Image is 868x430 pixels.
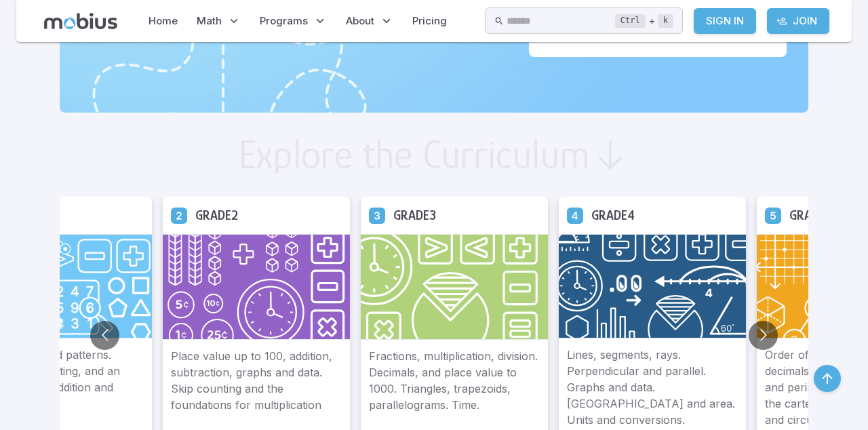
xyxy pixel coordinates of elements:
p: Lines, segments, rays. Perpendicular and parallel. Graphs and data. [GEOGRAPHIC_DATA] and area. U... [567,347,738,428]
div: + [615,13,673,29]
a: Sign In [694,8,756,34]
img: Grade 2 [163,234,350,340]
span: Math [197,14,222,28]
h5: Grade 5 [789,205,832,226]
a: Pricing [408,5,451,37]
p: Fractions, multiplication, division. Decimals, and place value to 1000. Triangles, trapezoids, pa... [369,348,540,428]
a: Grade 2 [171,207,187,223]
a: Grade 4 [567,207,583,223]
h5: Grade 4 [591,205,635,226]
img: Grade 3 [361,234,548,340]
a: Grade 3 [369,207,385,223]
kbd: Ctrl [615,14,646,28]
p: Place value up to 100, addition, subtraction, graphs and data. Skip counting and the foundations ... [171,348,342,428]
span: About [346,14,374,28]
a: Home [144,5,182,37]
button: Go to previous slide [90,321,119,350]
h5: Grade 3 [393,205,436,226]
h5: Grade 2 [195,205,238,226]
a: Join [767,8,829,34]
h2: Explore the Curriculum [238,134,590,175]
span: Programs [260,14,308,28]
button: Go to next slide [749,321,778,350]
a: Grade 5 [765,207,781,223]
img: Grade 4 [559,234,746,338]
kbd: k [658,14,673,28]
